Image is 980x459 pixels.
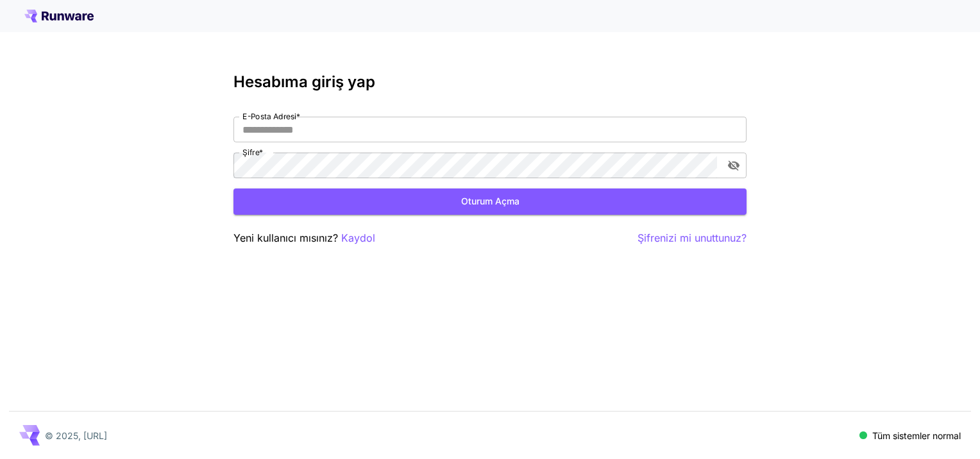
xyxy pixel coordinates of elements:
p: © 2025, [URL] [45,429,107,442]
button: Şifrenizi mi unuttunuz? [638,230,747,246]
button: Kaydol [341,230,375,246]
label: Şifre [242,147,263,158]
button: Parola görünürlüğünü değiştirme [722,154,745,177]
font: Yeni kullanıcı mısınız? [233,231,338,244]
h3: Hesabıma giriş yap [233,73,747,91]
p: Tüm sistemler normal [872,429,961,442]
label: E-Posta Adresi [242,111,300,122]
button: Oturum açma [233,188,747,215]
